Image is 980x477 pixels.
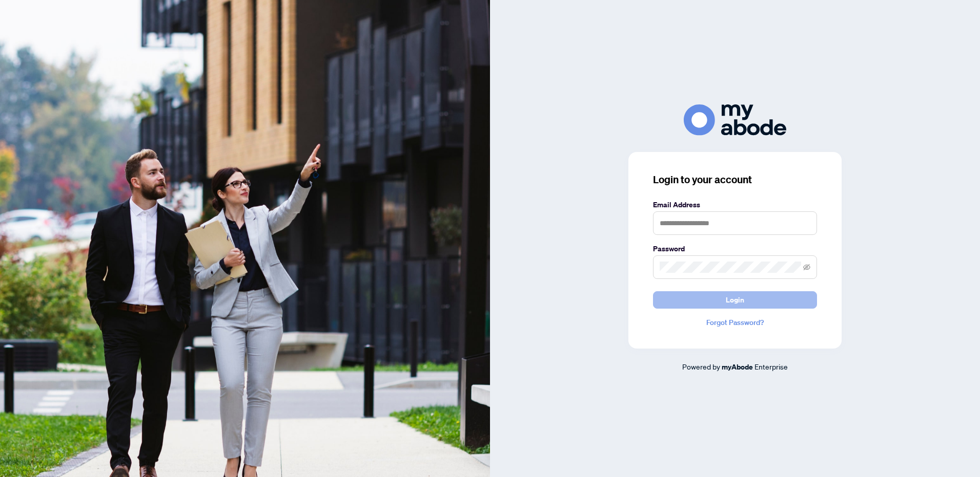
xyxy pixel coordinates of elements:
[653,243,817,254] label: Password
[803,264,810,271] span: eye-invisible
[653,199,817,210] label: Email Address
[684,104,786,136] img: ma-logo
[682,362,720,371] span: Powered by
[653,291,817,309] button: Login
[653,317,817,328] a: Forgot Password?
[726,292,744,308] span: Login
[754,362,788,371] span: Enterprise
[653,172,817,187] h3: Login to your account
[722,361,753,373] a: myAbode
